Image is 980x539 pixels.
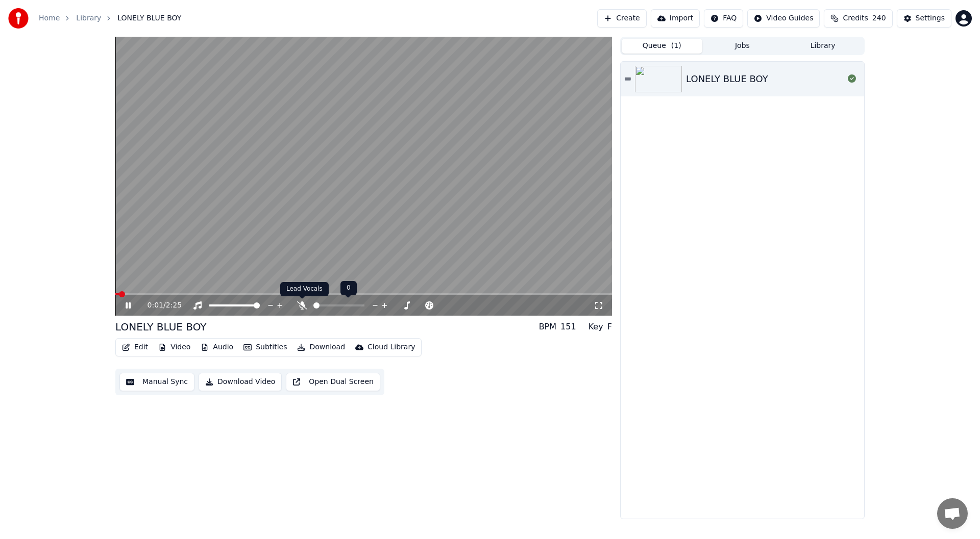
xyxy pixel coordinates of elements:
[148,300,172,311] div: /
[622,39,702,54] button: Queue
[782,39,863,54] button: Library
[76,13,101,23] a: Library
[747,9,820,28] button: Video Guides
[199,373,282,391] button: Download Video
[154,340,194,354] button: Video
[937,498,968,529] a: Open chat
[824,9,892,28] button: Credits240
[39,13,60,23] a: Home
[118,340,152,354] button: Edit
[197,340,237,354] button: Audio
[607,321,612,333] div: F
[916,13,945,23] div: Settings
[704,9,743,28] button: FAQ
[119,373,194,391] button: Manual Sync
[293,340,349,354] button: Download
[286,373,380,391] button: Open Dual Screen
[280,282,329,296] div: Lead Vocals
[872,13,886,23] span: 240
[8,8,29,29] img: youka
[671,41,681,51] span: ( 1 )
[843,13,868,23] span: Credits
[340,281,357,295] div: 0
[239,340,291,354] button: Subtitles
[117,13,181,23] span: LONELY BLUE BOY
[702,39,783,54] button: Jobs
[597,9,647,28] button: Create
[686,72,768,86] div: LONELY BLUE BOY
[148,300,163,311] span: 0:01
[166,300,182,311] span: 2:25
[39,13,181,23] nav: breadcrumb
[897,9,951,28] button: Settings
[115,320,207,334] div: LONELY BLUE BOY
[560,321,576,333] div: 151
[367,342,415,352] div: Cloud Library
[651,9,700,28] button: Import
[539,321,556,333] div: BPM
[589,321,603,333] div: Key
